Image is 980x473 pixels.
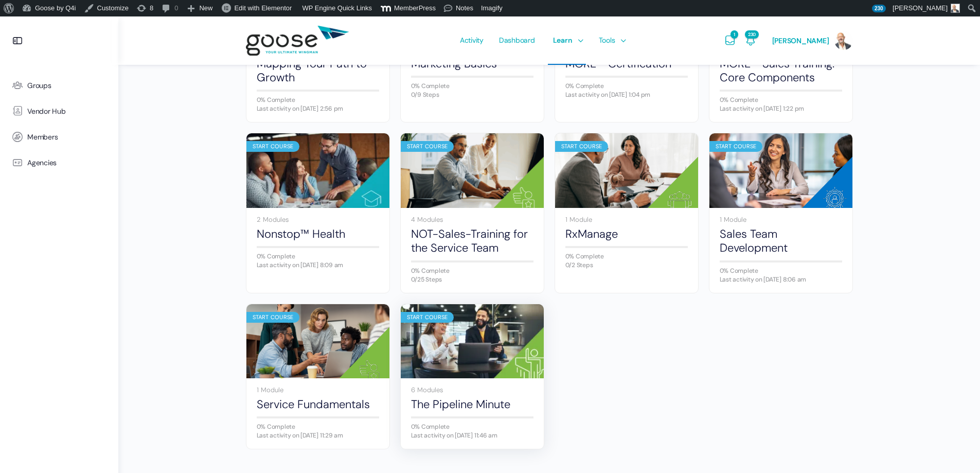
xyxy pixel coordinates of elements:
[257,432,379,439] div: Last activity on [DATE] 11:29 am
[553,16,572,64] span: Learn
[401,141,454,152] div: Start Course
[257,97,379,103] div: 0% Complete
[720,106,842,112] div: Last activity on [DATE] 1:22 pm
[27,81,51,90] span: Groups
[565,253,688,259] div: 0% Complete
[401,133,544,208] a: Start Course
[401,304,544,379] a: Start Course
[411,276,533,283] div: 0/25 Steps
[257,262,379,268] div: Last activity on [DATE] 8:09 am
[724,16,736,65] a: Messages
[411,432,533,439] div: Last activity on [DATE] 11:46 am
[565,83,688,89] div: 0% Complete
[257,397,379,411] a: Service Fundamentals
[720,276,842,283] div: Last activity on [DATE] 8:06 am
[257,424,379,430] div: 0% Complete
[257,227,379,241] a: Nonstop™ Health
[411,216,533,223] div: 4 Modules
[411,83,533,89] div: 0% Complete
[411,268,533,274] div: 0% Complete
[548,16,586,65] a: Learn
[565,92,688,98] div: Last activity on [DATE] 1:04 pm
[709,141,763,152] div: Start Course
[872,5,886,12] span: 230
[246,312,300,323] div: Start Course
[5,124,113,150] a: Members
[494,16,540,65] a: Dashboard
[709,133,852,208] a: Start Course
[555,141,609,152] div: Start Course
[257,216,379,223] div: 2 Modules
[234,4,292,12] span: Edit with Elementor
[720,57,842,85] a: MORE™ Sales Training: Core Components
[720,227,842,255] a: Sales Team Development
[27,159,57,167] span: Agencies
[565,227,688,241] a: RxManage
[720,216,842,223] div: 1 Module
[246,133,389,208] a: Start Course
[745,30,758,39] span: 230
[455,16,489,65] a: Activity
[772,36,829,45] span: [PERSON_NAME]
[411,387,533,393] div: 6 Modules
[720,268,842,274] div: 0% Complete
[27,107,66,116] span: Vendor Hub
[411,424,533,430] div: 0% Complete
[772,16,853,65] a: [PERSON_NAME]
[5,73,113,98] a: Groups
[411,397,533,411] a: The Pipeline Minute
[730,30,738,39] span: 1
[257,57,379,85] a: Mapping Your Path to Growth
[555,133,698,208] a: Start Course
[257,387,379,393] div: 1 Module
[257,106,379,112] div: Last activity on [DATE] 2:56 pm
[499,16,535,64] span: Dashboard
[565,262,688,268] div: 0/2 Steps
[27,133,58,142] span: Members
[460,16,484,64] span: Activity
[720,97,842,103] div: 0% Complete
[929,424,980,473] iframe: Chat Widget
[257,253,379,259] div: 0% Complete
[401,312,454,323] div: Start Course
[411,92,533,98] div: 0/9 Steps
[744,16,757,65] a: Notifications
[599,16,615,64] span: Tools
[594,16,629,65] a: Tools
[5,150,113,176] a: Agencies
[246,141,300,152] div: Start Course
[411,227,533,255] a: NOT-Sales-Training for the Service Team
[5,98,113,124] a: Vendor Hub
[246,304,389,379] a: Start Course
[565,216,688,223] div: 1 Module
